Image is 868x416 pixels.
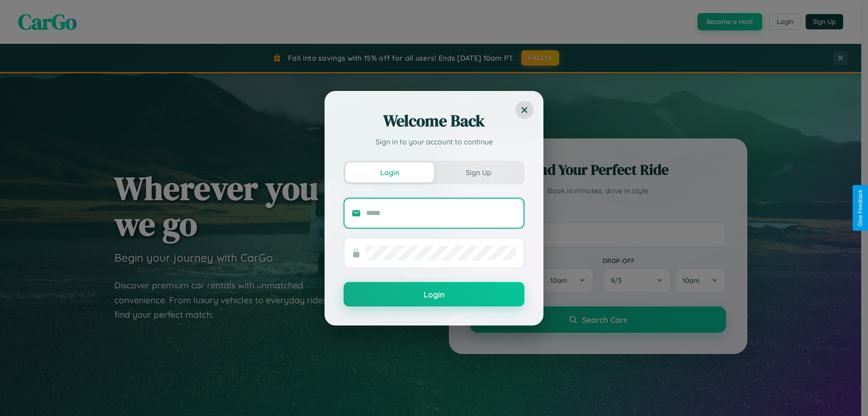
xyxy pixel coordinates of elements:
[344,110,524,132] h2: Welcome Back
[344,136,524,147] p: Sign in to your account to continue
[434,163,523,182] button: Sign Up
[345,163,434,182] button: Login
[344,282,524,306] button: Login
[857,190,863,226] div: Give Feedback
